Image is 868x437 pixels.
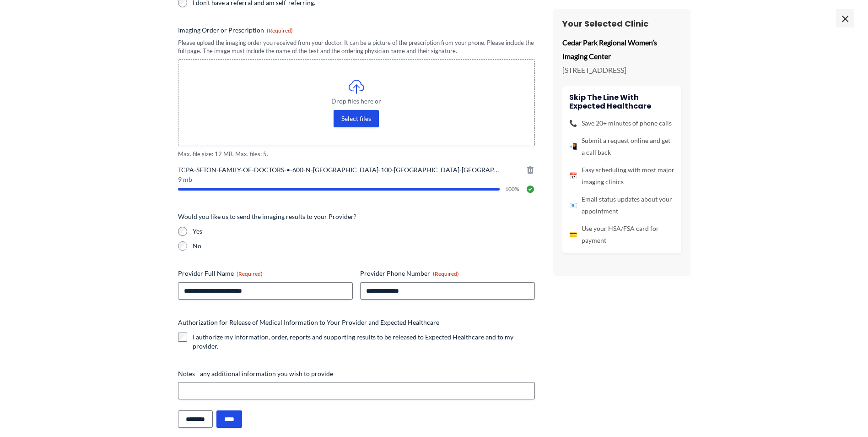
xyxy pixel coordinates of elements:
legend: Would you like us to send the imaging results to your Provider? [178,212,356,221]
button: select files, imaging order or prescription(required) [334,110,379,127]
span: (Required) [267,27,293,34]
span: Max. file size: 12 MB, Max. files: 5. [178,150,535,158]
span: 📅 [569,170,577,182]
legend: Authorization for Release of Medical Information to Your Provider and Expected Healthcare [178,318,439,327]
span: 📧 [569,199,577,211]
span: (Required) [237,270,263,277]
span: Drop files here or [197,98,516,104]
li: Submit a request online and get a call back [569,135,674,158]
li: Easy scheduling with most major imaging clinics [569,164,674,188]
li: Save 20+ minutes of phone calls [569,117,674,129]
label: Imaging Order or Prescription [178,26,535,35]
span: 💳 [569,229,577,240]
p: Cedar Park Regional Women’s Imaging Center [562,36,681,63]
li: Use your HSA/FSA card for payment [569,223,674,246]
label: Yes [193,227,535,236]
h3: Your Selected Clinic [562,18,681,29]
label: No [193,241,535,251]
span: 📲 [569,141,577,153]
span: TCPA-SETON-FAMILY-OF-DOCTORS-•-600-N-[GEOGRAPHIC_DATA]-100-[GEOGRAPHIC_DATA]-[GEOGRAPHIC_DATA]-78... [178,165,535,175]
h4: Skip the line with Expected Healthcare [569,93,674,110]
label: Provider Phone Number [360,269,535,278]
div: Please upload the imaging order you received from your doctor. It can be a picture of the prescri... [178,38,535,55]
label: Provider Full Name [178,269,353,278]
span: × [836,9,854,27]
span: (Required) [433,270,459,277]
p: [STREET_ADDRESS] [562,63,681,77]
span: 📞 [569,117,577,129]
label: I authorize my information, order, reports and supporting results to be released to Expected Heal... [193,333,535,351]
li: Email status updates about your appointment [569,193,674,217]
span: 9 mb [178,176,535,183]
span: 100% [505,186,520,192]
label: Notes - any additional information you wish to provide [178,369,535,378]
